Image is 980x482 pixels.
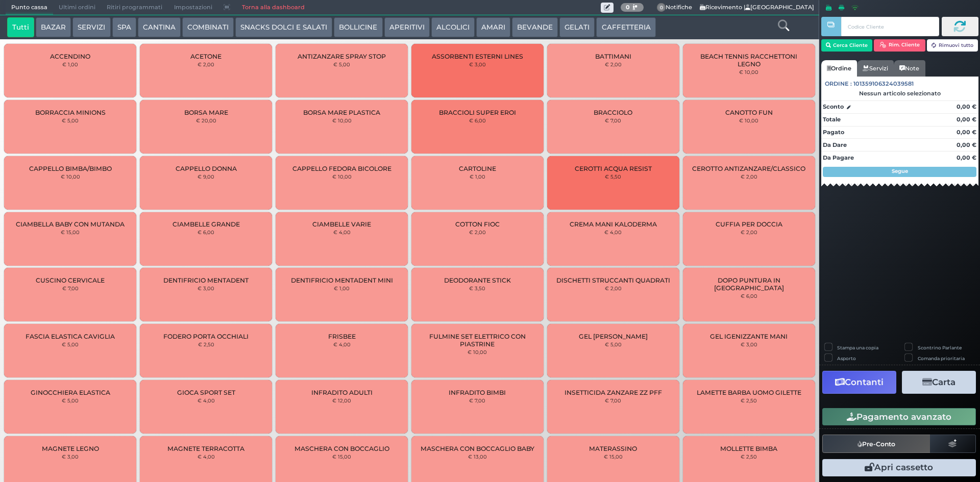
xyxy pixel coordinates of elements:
span: CAPPELLO FEDORA BICOLORE [292,165,391,172]
span: ASSORBENTI ESTERNI LINES [432,53,523,60]
small: € 3,00 [741,341,757,347]
button: SNACKS DOLCI E SALATI [235,17,332,38]
small: € 10,00 [332,173,352,180]
label: Stampa una copia [837,344,878,351]
button: CANTINA [138,17,181,38]
small: € 10,00 [332,117,352,123]
button: Carta [902,371,976,394]
small: € 5,00 [62,397,79,403]
input: Codice Cliente [841,17,939,36]
strong: Segue [892,168,908,174]
small: € 2,00 [605,61,622,67]
small: € 2,00 [469,229,486,235]
span: GINOCCHIERA ELASTICA [31,389,110,396]
span: FULMINE SET ELETTRICO CON PIASTRINE [420,333,535,348]
span: MAGNETE LEGNO [42,445,99,452]
label: Asporto [837,355,856,362]
span: CIAMBELLA BABY CON MUTANDA [16,220,125,228]
small: € 4,00 [198,397,215,403]
span: MAGNETE TERRACOTTA [167,445,244,452]
button: Tutti [7,17,34,38]
span: INFRADITO BIMBI [449,389,506,396]
b: 0 [626,4,630,11]
span: Ultimi ordini [53,1,101,15]
span: MOLLETTE BIMBA [720,445,777,452]
button: Pre-Conto [822,435,930,453]
span: INFRADITO ADULTI [311,389,373,396]
span: BRACCIOLO [594,109,632,116]
button: ALCOLICI [431,17,475,38]
span: BORRACCIA MINIONS [35,109,106,116]
span: CAPPELLO DONNA [176,165,237,172]
span: BORSA MARE [184,109,228,116]
small: € 5,50 [605,173,621,180]
span: BEACH TENNIS RACCHETTONI LEGNO [691,53,806,68]
small: € 4,00 [333,341,351,347]
span: GEL IGENIZZANTE MANI [710,333,788,340]
span: Ritiri programmati [101,1,168,15]
strong: 0,00 € [957,154,976,161]
small: € 10,00 [61,173,80,180]
strong: Da Dare [823,141,847,148]
a: Torna alla dashboard [236,1,310,15]
small: € 7,00 [605,397,621,403]
small: € 5,00 [62,117,79,123]
button: APERITIVI [384,17,430,38]
span: GIOCA SPORT SET [177,389,235,396]
small: € 13,00 [468,453,487,460]
span: CARTOLINE [459,165,496,172]
small: € 2,00 [198,61,214,67]
span: CUSCINO CERVICALE [36,276,105,284]
small: € 10,00 [739,117,758,123]
small: € 1,00 [470,173,485,180]
small: € 20,00 [196,117,216,123]
span: 101359106324039581 [853,80,914,88]
span: MASCHERA CON BOCCAGLIO BABY [421,445,534,452]
span: MASCHERA CON BOCCAGLIO [295,445,389,452]
span: DENTIFRICIO MENTADENT [163,276,249,284]
label: Comanda prioritaria [918,355,965,362]
small: € 15,00 [61,229,80,235]
small: € 6,00 [741,293,757,299]
span: LAMETTE BARBA UOMO GILETTE [697,389,801,396]
span: MATERASSINO [589,445,637,452]
span: Ordine : [825,80,852,88]
small: € 7,00 [605,117,621,123]
small: € 15,00 [332,453,351,460]
strong: Pagato [823,129,844,136]
span: ANTIZANZARE SPRAY STOP [298,53,386,60]
small: € 9,00 [198,173,214,180]
button: Cerca Cliente [821,39,873,52]
span: GEL [PERSON_NAME] [579,333,648,340]
a: Servizi [857,60,894,77]
span: DENTIFRICIO MENTADENT MINI [291,276,393,284]
small: € 6,00 [198,229,214,235]
small: € 2,50 [198,341,214,347]
span: Punto cassa [6,1,53,15]
span: CANOTTO FUN [725,109,773,116]
span: CEROTTI ACQUA RESIST [575,165,652,172]
small: € 7,00 [469,397,485,403]
span: BORSA MARE PLASTICA [303,109,380,116]
small: € 4,00 [333,229,351,235]
small: € 6,00 [469,117,486,123]
button: SERVIZI [72,17,110,38]
strong: Totale [823,116,841,123]
span: CIAMBELLE GRANDE [173,220,240,228]
button: Contanti [822,371,896,394]
strong: 0,00 € [957,103,976,110]
span: INSETTICIDA ZANZARE ZZ PFF [565,389,662,396]
span: DOPO PUNTURA IN [GEOGRAPHIC_DATA] [691,276,806,292]
strong: Da Pagare [823,154,854,161]
small: € 10,00 [468,349,487,355]
button: Rimuovi tutto [927,39,978,52]
small: € 3,00 [62,453,79,460]
strong: Sconto [823,103,844,111]
small: € 3,00 [469,61,486,67]
small: € 5,00 [605,341,622,347]
a: Note [894,60,925,77]
strong: 0,00 € [957,129,976,136]
span: BATTIMANI [595,53,631,60]
small: € 2,00 [741,173,757,180]
small: € 2,50 [741,397,757,403]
